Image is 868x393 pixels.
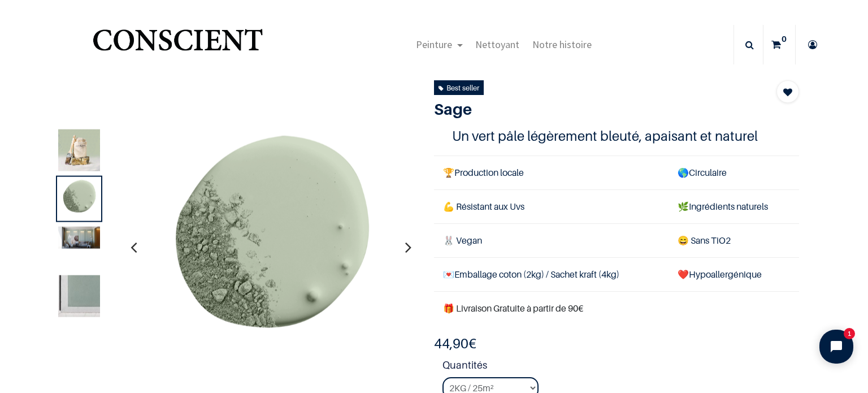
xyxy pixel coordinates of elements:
[434,258,669,292] td: Emballage coton (2kg) / Sachet kraft (4kg)
[669,258,799,292] td: ❤️Hypoallergénique
[669,156,799,189] td: Circulaire
[669,224,799,258] td: ans TiO2
[532,38,592,51] span: Notre histoire
[58,275,100,317] img: Product image
[669,189,799,223] td: Ingrédients naturels
[58,178,100,220] img: Product image
[678,167,689,178] span: 🌎
[434,156,669,189] td: Production locale
[810,320,863,373] iframe: Tidio Chat
[90,23,265,67] img: Conscient
[434,335,476,352] b: €
[443,167,454,178] span: 🏆
[58,129,100,171] img: Product image
[443,303,583,314] font: 🎁 Livraison Gratuite à partir de 90€
[678,235,696,246] span: 😄 S
[439,81,479,94] div: Best seller
[678,201,689,212] span: 🌿
[776,80,799,103] button: Add to wishlist
[452,127,781,145] h4: Un vert pâle légèrement bleuté, apaisant et naturel
[443,235,482,246] span: 🐰 Vegan
[434,335,468,352] span: 44,90
[146,123,395,372] img: Product image
[410,25,469,64] a: Peinture
[416,38,452,51] span: Peinture
[443,201,524,212] span: 💪 Résistant aux Uvs
[434,100,744,119] h1: Sage
[763,25,795,64] a: 0
[58,227,100,249] img: Product image
[475,38,519,51] span: Nettoyant
[443,269,454,280] span: 💌
[783,85,792,99] span: Add to wishlist
[442,357,799,377] strong: Quantités
[90,23,265,67] a: Logo of Conscient
[779,33,789,45] sup: 0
